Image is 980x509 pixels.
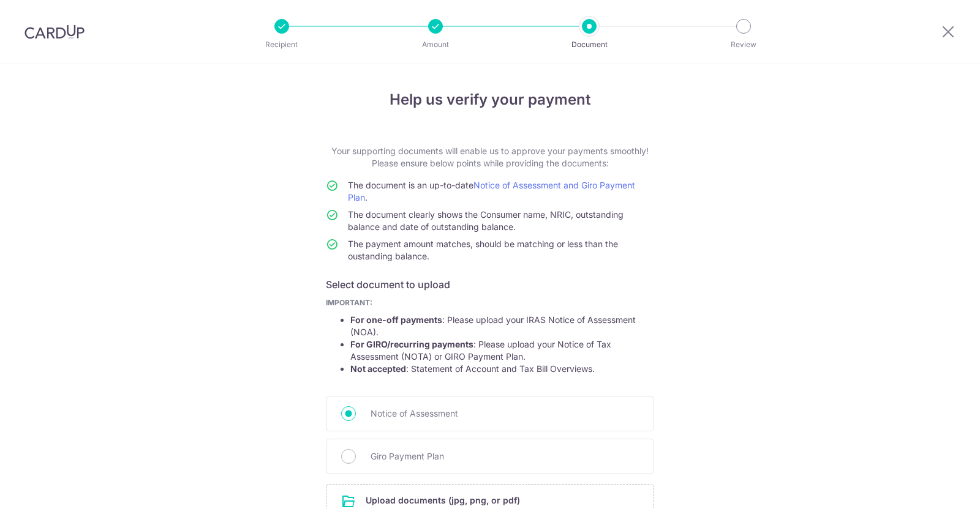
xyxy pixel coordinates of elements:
strong: For GIRO/recurring payments [350,339,473,349]
span: The payment amount matches, should be matching or less than the oustanding balance. [348,239,618,261]
img: CardUp [24,24,85,39]
strong: For one-off payments [350,314,442,325]
li: : Please upload your Notice of Tax Assessment (NOTA) or GIRO Payment Plan. [350,338,654,363]
strong: Not accepted [350,363,406,374]
span: The document is an up-to-date . [348,180,635,202]
p: Amount [390,39,481,51]
li: : Statement of Account and Tax Bill Overviews. [350,363,654,375]
span: Giro Payment Plan [371,449,639,464]
p: Recipient [236,39,327,51]
p: Your supporting documents will enable us to approve your payments smoothly! Please ensure below p... [326,145,654,169]
p: Review [698,39,789,51]
h6: Select document to upload [326,277,654,292]
iframe: Opens a widget where you can find more information [902,472,968,503]
span: Notice of Assessment [371,406,639,421]
li: : Please upload your IRAS Notice of Assessment (NOA). [350,314,654,338]
span: The document clearly shows the Consumer name, NRIC, outstanding balance and date of outstanding b... [348,209,624,232]
a: Notice of Assessment and Giro Payment Plan [348,180,635,202]
p: Document [544,39,635,51]
h4: Help us verify your payment [326,89,654,111]
b: IMPORTANT: [326,298,372,307]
